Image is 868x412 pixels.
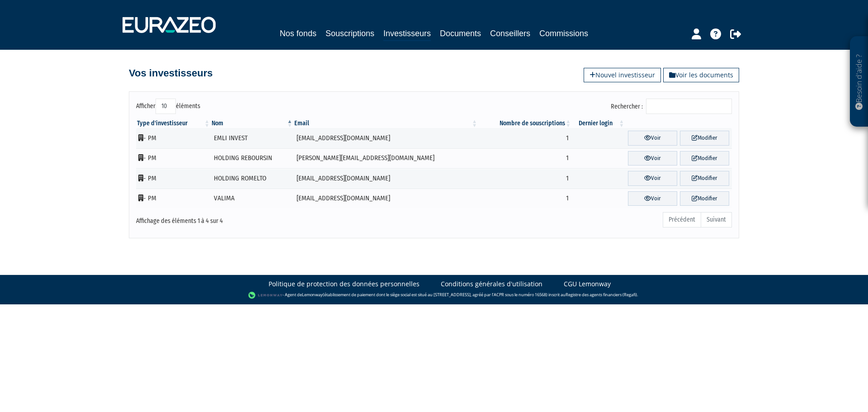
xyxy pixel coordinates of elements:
a: Conseillers [490,27,530,40]
td: [EMAIL_ADDRESS][DOMAIN_NAME] [293,189,478,209]
div: - Agent de (établissement de paiement dont le siège social est situé au [STREET_ADDRESS], agréé p... [9,291,859,300]
th: Nom : activer pour trier la colonne par ordre d&eacute;croissant [211,119,293,128]
a: Modifier [680,151,729,166]
a: Voir les documents [663,68,739,82]
a: CGU Lemonway [564,279,611,289]
label: Rechercher : [611,99,732,114]
td: 1 [478,128,572,148]
a: Voir [628,191,677,206]
a: Modifier [680,131,729,146]
a: Investisseurs [383,27,431,41]
a: Voir [628,151,677,166]
td: [EMAIL_ADDRESS][DOMAIN_NAME] [293,128,478,148]
h4: Vos investisseurs [129,68,212,79]
a: Nouvel investisseur [584,68,661,82]
img: logo-lemonway.png [248,291,283,300]
th: Dernier login : activer pour trier la colonne par ordre croissant [572,119,625,128]
a: Politique de protection des données personnelles [269,279,420,289]
div: Affichage des éléments 1 à 4 sur 4 [136,211,377,226]
a: Souscriptions [325,27,374,40]
th: &nbsp; [625,119,732,128]
th: Email : activer pour trier la colonne par ordre croissant [293,119,478,128]
a: Voir [628,171,677,186]
td: EMLI INVEST [211,128,293,148]
a: Voir [628,131,677,146]
td: VALIMA [211,189,293,209]
a: Documents [440,27,481,40]
td: HOLDING ROMELTO [211,168,293,189]
label: Afficher éléments [136,99,200,114]
td: [EMAIL_ADDRESS][DOMAIN_NAME] [293,168,478,189]
td: - PM [136,128,211,148]
td: 1 [478,168,572,189]
th: Type d'investisseur : activer pour trier la colonne par ordre croissant [136,119,211,128]
td: - PM [136,189,211,209]
td: - PM [136,168,211,189]
input: Rechercher : [646,99,732,114]
th: Nombre de souscriptions : activer pour trier la colonne par ordre croissant [478,119,572,128]
a: Conditions générales d'utilisation [441,279,542,289]
td: HOLDING REBOURSIN [211,148,293,169]
img: 1732889491-logotype_eurazeo_blanc_rvb.png [123,17,216,33]
a: Registre des agents financiers (Regafi) [566,292,637,298]
td: [PERSON_NAME][EMAIL_ADDRESS][DOMAIN_NAME] [293,148,478,169]
a: Modifier [680,191,729,206]
td: - PM [136,148,211,169]
select: Afficheréléments [156,99,176,114]
p: Besoin d'aide ? [854,41,864,123]
td: 1 [478,189,572,209]
td: 1 [478,148,572,169]
a: Modifier [680,171,729,186]
a: Nos fonds [280,27,316,40]
a: Lemonway [302,292,323,298]
a: Commissions [539,27,588,40]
